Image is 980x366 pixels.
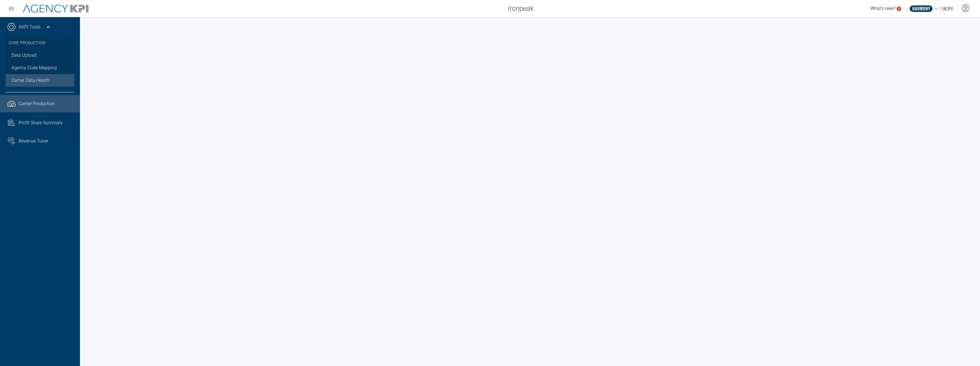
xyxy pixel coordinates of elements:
[19,100,55,107] span: Carrier Production
[19,119,63,126] span: Profit Share Summary
[19,138,48,145] span: Revenue Tuner
[870,6,895,11] span: What's new?
[6,62,74,74] a: Agency Code Mapping
[508,3,534,14] span: Ironpeak
[11,77,49,84] span: Carrier Data Health
[6,74,74,87] a: Carrier Data Health
[19,24,41,30] a: AKPI Tools
[6,49,74,62] a: Data Upload
[898,7,900,10] text: 5
[897,7,901,11] a: 5
[23,5,89,13] img: AgencyKPI
[9,37,71,49] h3: Core Production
